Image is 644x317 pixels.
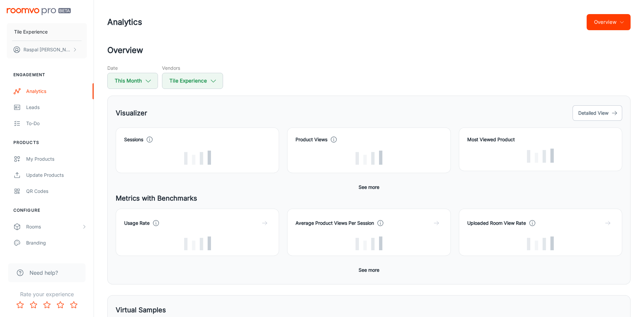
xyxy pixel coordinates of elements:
[5,290,88,298] p: Rate your experience
[107,73,158,89] button: This Month
[356,181,382,193] button: See more
[162,73,223,89] button: Tile Experience
[116,193,622,203] h5: Metrics with Benchmarks
[527,149,554,163] img: Loading
[7,41,87,58] button: Raspal [PERSON_NAME]
[356,151,382,165] img: Loading
[26,88,87,95] div: Analytics
[13,298,27,312] button: Rate 1 star
[184,236,211,251] img: Loading
[587,14,631,30] button: Overview
[26,239,87,247] div: Branding
[26,255,87,263] div: Texts
[116,305,166,315] h5: Virtual Samples
[356,264,382,276] button: See more
[7,8,71,15] img: Roomvo PRO Beta
[26,188,87,195] div: QR Codes
[162,64,223,71] h5: Vendors
[184,151,211,165] img: Loading
[40,298,54,312] button: Rate 3 star
[67,298,80,312] button: Rate 5 star
[30,269,58,277] span: Need help?
[23,46,71,53] p: Raspal [PERSON_NAME]
[124,136,143,143] h4: Sessions
[26,104,87,111] div: Leads
[26,120,87,127] div: To-do
[27,298,40,312] button: Rate 2 star
[54,298,67,312] button: Rate 4 star
[107,64,158,71] h5: Date
[296,219,374,227] h4: Average Product Views Per Session
[26,155,87,163] div: My Products
[573,105,622,121] button: Detailed View
[14,28,48,36] p: Tile Experience
[26,223,82,230] div: Rooms
[467,136,614,143] h4: Most Viewed Product
[467,219,526,227] h4: Uploaded Room View Rate
[124,219,150,227] h4: Usage Rate
[26,171,87,179] div: Update Products
[107,44,631,56] h2: Overview
[527,236,554,251] img: Loading
[356,236,382,251] img: Loading
[116,108,147,118] h5: Visualizer
[7,23,87,41] button: Tile Experience
[296,136,327,143] h4: Product Views
[107,16,142,28] h1: Analytics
